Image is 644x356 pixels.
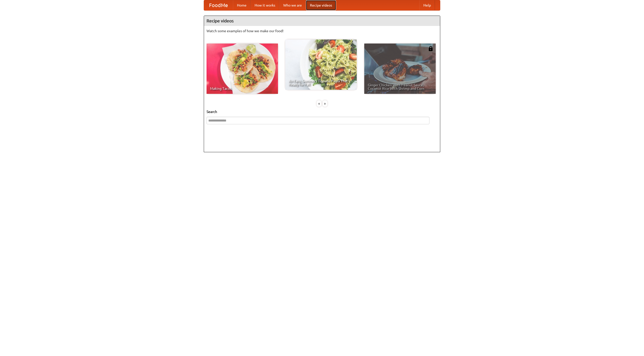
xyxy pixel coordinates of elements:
a: An Easy, Summery Tomato Pasta That's Ready for Fall [285,39,357,90]
a: Who we are [279,0,306,10]
span: Making Tacos [210,87,274,90]
div: » [323,100,327,107]
img: 483408.png [428,46,433,51]
p: Watch some examples of how we make our food! [207,28,437,33]
a: How it works [251,0,279,10]
h4: Recipe videos [204,16,440,26]
span: An Easy, Summery Tomato Pasta That's Ready for Fall [289,79,353,86]
a: Making Tacos [207,44,278,94]
a: Help [419,0,435,10]
a: FoodMe [204,0,233,10]
a: Home [233,0,251,10]
h5: Search [207,109,437,114]
a: Recipe videos [306,0,336,10]
div: « [317,100,321,107]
